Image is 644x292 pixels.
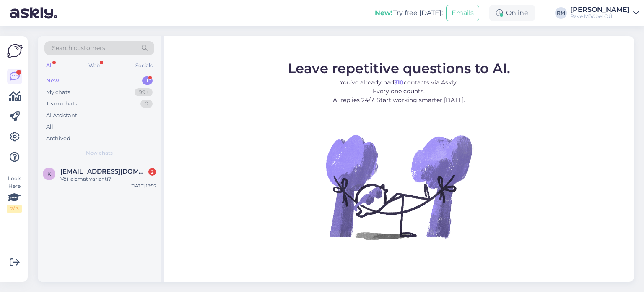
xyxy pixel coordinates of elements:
[570,6,630,13] div: [PERSON_NAME]
[52,44,105,53] span: Search customers
[142,76,153,85] div: 1
[134,60,154,71] div: Socials
[47,171,51,177] span: k
[7,43,23,59] img: Askly Logo
[140,100,153,108] div: 0
[570,6,639,20] a: [PERSON_NAME]Rave Mööbel OÜ
[130,183,156,189] div: [DATE] 18:55
[46,88,70,97] div: My chats
[46,134,70,143] div: Archived
[570,13,630,20] div: Rave Mööbel OÜ
[46,111,77,120] div: AI Assistant
[288,60,510,76] span: Leave repetitive questions to AI.
[555,7,567,19] div: RM
[148,168,156,176] div: 2
[87,60,101,71] div: Web
[60,175,156,183] div: Või laiemat varianti?
[375,9,393,17] b: New!
[86,149,113,157] span: New chats
[446,5,479,21] button: Emails
[135,88,153,97] div: 99+
[46,76,59,85] div: New
[489,5,535,21] div: Online
[323,111,474,262] img: No Chat active
[46,100,77,108] div: Team chats
[7,205,22,213] div: 2 / 3
[7,175,22,213] div: Look Here
[46,123,53,131] div: All
[44,60,54,71] div: All
[288,78,510,104] p: You’ve already had contacts via Askly. Every one counts. AI replies 24/7. Start working smarter [...
[375,8,443,18] div: Try free [DATE]:
[394,78,404,86] b: 310
[60,168,148,175] span: kadimikli@hotmail.com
